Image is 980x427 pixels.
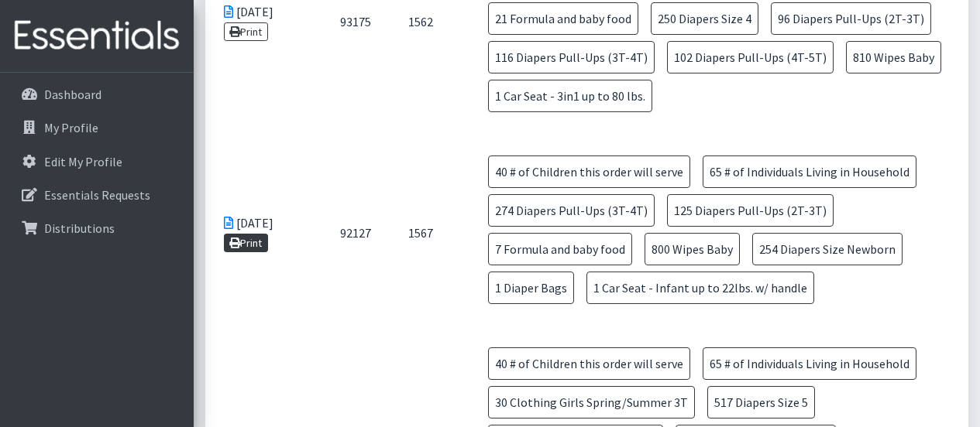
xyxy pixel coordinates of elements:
span: 96 Diapers Pull-Ups (2T-3T) [771,2,931,35]
a: Distributions [6,213,187,244]
span: 40 # of Children this order will serve [488,155,690,188]
p: Essentials Requests [44,187,150,203]
a: Print [224,234,268,252]
span: 65 # of Individuals Living in Household [703,155,916,188]
span: 517 Diapers Size 5 [707,386,815,418]
span: 116 Diapers Pull-Ups (3T-4T) [488,41,655,73]
span: 102 Diapers Pull-Ups (4T-5T) [667,41,834,73]
span: 1 Car Seat - Infant up to 22lbs. w/ handle [586,272,814,304]
a: Essentials Requests [6,179,187,210]
span: 21 Formula and baby food [488,2,638,35]
p: Dashboard [44,87,101,102]
span: 810 Wipes Baby [846,41,941,73]
span: 250 Diapers Size 4 [651,2,758,35]
p: Distributions [44,220,115,236]
p: Edit My Profile [44,154,122,169]
span: 125 Diapers Pull-Ups (2T-3T) [667,194,834,227]
td: [DATE] [205,137,322,329]
td: 1567 [390,137,463,329]
span: 65 # of Individuals Living in Household [703,347,916,380]
span: 1 Car Seat - 3in1 up to 80 lbs. [488,80,652,112]
a: Print [224,22,268,41]
span: 7 Formula and baby food [488,233,632,265]
span: 30 Clothing Girls Spring/Summer 3T [488,386,695,418]
span: 800 Wipes Baby [645,233,740,265]
a: Dashboard [6,79,187,110]
span: 254 Diapers Size Newborn [752,233,903,265]
p: My Profile [44,120,98,135]
span: 40 # of Children this order will serve [488,347,690,380]
span: 274 Diapers Pull-Ups (3T-4T) [488,194,655,227]
img: HumanEssentials [6,10,187,62]
a: Edit My Profile [6,146,187,177]
a: My Profile [6,112,187,143]
span: 1 Diaper Bags [488,272,574,304]
td: 92127 [322,137,390,329]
